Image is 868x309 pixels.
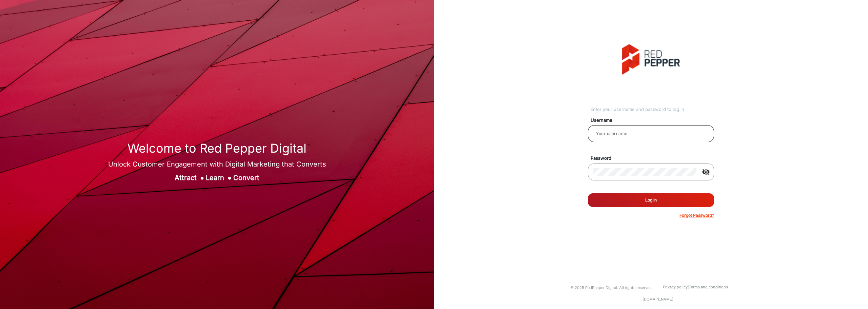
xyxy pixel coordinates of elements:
[228,174,232,182] span: ●
[570,285,653,290] small: © 2025 RedPepper Digital. All rights reserved.
[698,168,714,176] mat-icon: visibility_off
[689,285,728,289] a: Terms and conditions
[108,173,326,183] div: Attract Learn Convert
[586,155,722,162] mat-label: Password
[108,159,326,169] div: Unlock Customer Engagement with Digital Marketing that Converts
[593,130,709,138] input: Your username
[108,141,326,156] h1: Welcome to Red Pepper Digital
[200,174,204,182] span: ●
[688,285,689,289] a: |
[586,117,722,124] mat-label: Username
[663,285,688,289] a: Privacy policy
[590,106,714,113] div: Enter your username and password to log in
[679,212,714,218] p: Forgot Password?
[622,44,680,75] img: vmg-logo
[588,193,714,207] button: Log In
[643,297,673,302] a: [DOMAIN_NAME]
